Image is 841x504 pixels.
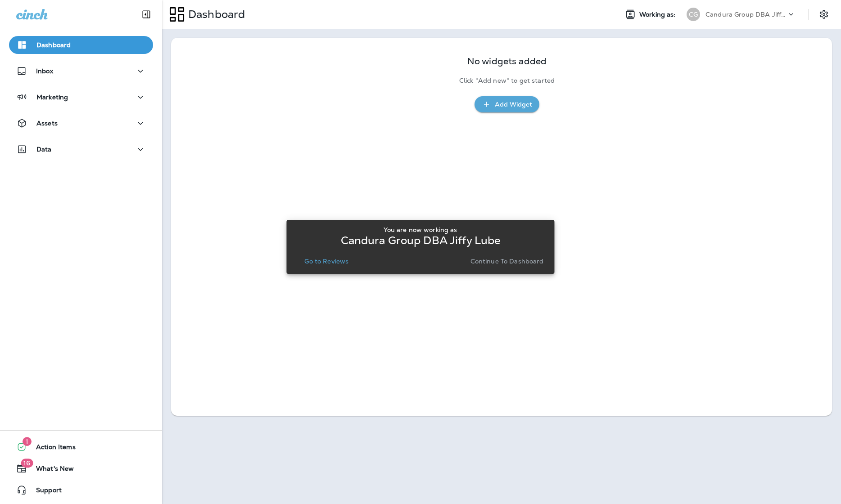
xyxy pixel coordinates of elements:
[705,11,787,18] p: Candura Group DBA Jiffy Lube
[27,486,62,497] span: Support
[36,41,71,49] p: Dashboard
[9,114,153,132] button: Assets
[36,94,68,101] p: Marketing
[9,459,153,477] button: 16What's New
[23,437,32,446] span: 1
[27,465,74,476] span: What's New
[687,8,700,21] div: CG
[639,11,678,18] span: Working as:
[27,443,76,454] span: Action Items
[9,62,153,80] button: Inbox
[301,255,352,268] button: Go to Reviews
[467,255,547,268] button: Continue to Dashboard
[384,226,457,233] p: You are now working as
[36,146,52,153] p: Data
[36,120,58,127] p: Assets
[134,5,159,23] button: Collapse Sidebar
[9,36,153,54] button: Dashboard
[341,237,501,244] p: Candura Group DBA Jiffy Lube
[21,459,33,468] span: 16
[9,438,153,456] button: 1Action Items
[9,481,153,499] button: Support
[470,258,544,265] p: Continue to Dashboard
[304,258,348,265] p: Go to Reviews
[36,67,53,75] p: Inbox
[816,6,832,22] button: Settings
[9,140,153,158] button: Data
[185,8,245,21] p: Dashboard
[9,88,153,106] button: Marketing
